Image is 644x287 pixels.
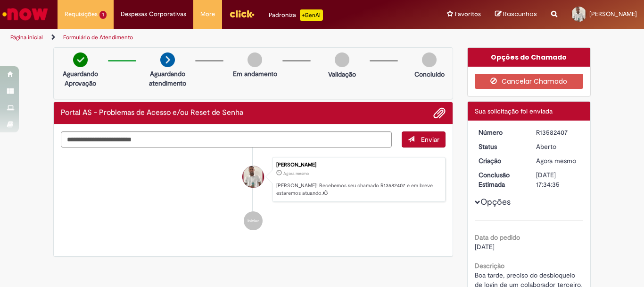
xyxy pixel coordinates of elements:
dt: Criação [471,156,529,165]
span: Rascunhos [503,9,537,18]
div: Aberto [536,142,580,151]
li: Cleison Goncalves Silva [61,157,446,202]
b: Descrição [475,261,504,270]
img: img-circle-grey.png [335,52,349,67]
span: [PERSON_NAME] [589,10,637,18]
p: Aguardando Aprovação [58,69,103,88]
div: R13582407 [536,128,580,137]
a: Rascunhos [495,10,537,19]
button: Enviar [402,131,446,148]
time: 30/09/2025 15:34:32 [536,157,576,165]
b: Data do pedido [475,233,520,242]
p: Em andamento [233,69,277,78]
img: img-circle-grey.png [422,52,437,67]
div: [DATE] 17:34:35 [536,170,580,189]
dt: Conclusão Estimada [471,170,529,189]
ul: Trilhas de página [7,29,422,46]
span: [DATE] [475,243,495,251]
span: Agora mesmo [283,171,309,176]
div: [PERSON_NAME] [276,162,440,168]
span: Despesas Corporativas [121,9,186,19]
textarea: Digite sua mensagem aqui... [61,131,392,148]
div: Padroniza [269,9,323,21]
dt: Status [471,142,529,151]
span: Requisições [65,9,98,19]
p: [PERSON_NAME]! Recebemos seu chamado R13582407 e em breve estaremos atuando. [276,182,440,197]
span: Enviar [421,135,439,144]
img: arrow-next.png [160,52,175,67]
img: check-circle-green.png [73,52,88,67]
p: Validação [328,70,356,79]
div: 30/09/2025 15:34:32 [536,156,580,165]
h2: Portal AS - Problemas de Acesso e/ou Reset de Senha Histórico de tíquete [61,109,243,117]
ul: Histórico de tíquete [61,148,446,240]
img: img-circle-grey.png [248,52,262,67]
a: Página inicial [10,34,43,41]
div: Opções do Chamado [468,48,591,67]
img: ServiceNow [1,5,50,24]
button: Adicionar anexos [433,107,446,119]
p: +GenAi [300,9,323,21]
dt: Número [471,128,529,137]
a: Formulário de Atendimento [63,34,133,41]
span: 1 [99,11,107,19]
span: More [200,9,215,19]
button: Cancelar Chamado [475,74,584,89]
div: Cleison Goncalves Silva [242,166,264,188]
span: Agora mesmo [536,157,576,165]
p: Aguardando atendimento [145,69,190,88]
span: Sua solicitação foi enviada [475,107,553,115]
span: Favoritos [455,9,481,19]
time: 30/09/2025 15:34:32 [283,171,309,176]
img: click_logo_yellow_360x200.png [229,7,255,21]
p: Concluído [414,70,445,79]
